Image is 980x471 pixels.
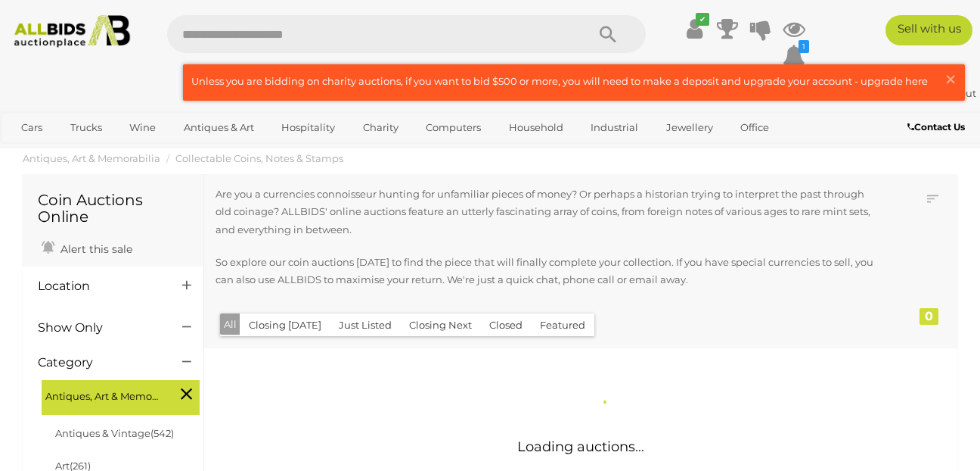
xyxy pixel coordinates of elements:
i: ✔ [696,13,709,26]
a: Hospitality [271,115,345,140]
h1: Coin Auctions Online [38,192,188,225]
button: Just Listed [330,313,401,337]
button: Closed [480,313,532,337]
a: Charity [353,115,408,140]
p: So explore our coin auctions [DATE] to find the piece that will finally complete your collection.... [216,254,874,289]
a: Trucks [60,115,112,140]
a: Antiques & Art [174,115,264,140]
a: Industrial [581,115,648,140]
b: Contact Us [907,121,965,133]
a: Office [730,115,779,140]
span: Loading auctions... [517,438,644,455]
a: Sports [11,140,62,165]
a: ✔ [683,15,706,42]
div: 0 [920,308,938,325]
a: Antiques & Vintage(542) [55,427,174,439]
img: Allbids.com.au [8,15,138,48]
a: Collectable Coins, Notes & Stamps [175,152,343,164]
h4: Category [38,356,160,370]
span: Alert this sale [57,242,132,256]
a: Contact Us [907,119,969,136]
span: (542) [150,427,174,439]
span: × [944,64,957,94]
a: Sell with us [885,15,972,45]
p: Are you a currencies connoisseur hunting for unfamiliar pieces of money? Or perhaps a historian t... [216,186,874,239]
button: Closing Next [400,313,481,337]
a: [GEOGRAPHIC_DATA] [70,140,197,165]
span: Antiques, Art & Memorabilia [45,384,159,405]
a: Computers [416,115,491,140]
a: Jewellery [656,115,723,140]
button: Featured [531,313,594,337]
a: 1 [783,42,805,70]
h4: Show Only [38,321,160,335]
a: Antiques, Art & Memorabilia [23,152,160,164]
a: Wine [119,115,166,140]
button: All [220,313,240,335]
button: Search [570,15,646,53]
button: Closing [DATE] [240,313,330,337]
h4: Location [38,279,160,293]
a: Household [499,115,573,140]
a: Cars [11,115,52,140]
i: 1 [799,40,809,53]
a: Alert this sale [38,236,136,259]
